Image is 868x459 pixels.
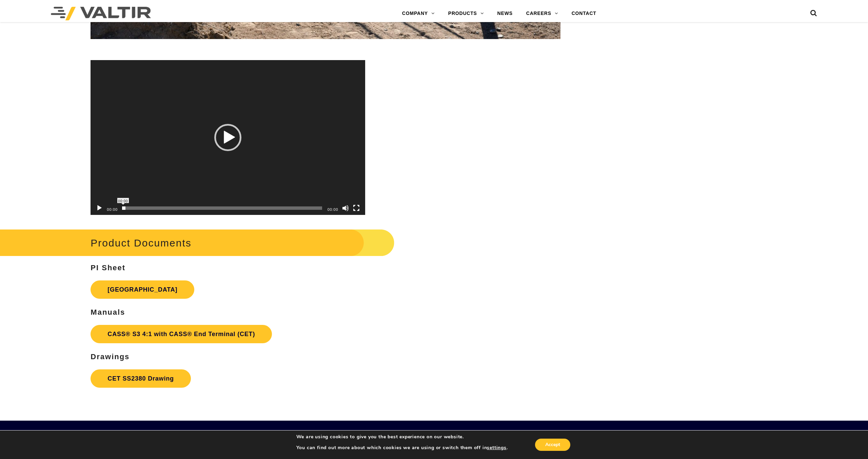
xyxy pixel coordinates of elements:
a: CASS® S3 4:1 with CASS® End Terminal (CET) [91,325,272,343]
a: CET SS2380 Drawing [91,369,191,388]
button: Mute [342,205,349,212]
a: CONTACT [565,7,603,20]
span: Time Slider [123,206,322,210]
span: 00:00 [107,207,118,212]
button: settings [487,445,506,451]
a: COMPANY [395,7,441,20]
strong: PI Sheet [91,263,125,272]
button: Accept [535,439,570,451]
a: NEWS [491,7,519,20]
p: We are using cookies to give you the best experience on our website. [296,434,508,440]
strong: Manuals [91,308,125,316]
button: Play [96,205,103,212]
span: 00:00 [118,199,128,202]
img: Valtir [51,7,151,20]
span: 00:00 [328,207,338,212]
button: Fullscreen [353,205,360,212]
div: Play [214,124,241,151]
strong: Drawings [91,352,130,361]
a: CAREERS [519,7,565,20]
div: Video Player [91,60,365,215]
a: [GEOGRAPHIC_DATA] [91,280,194,299]
p: You can find out more about which cookies we are using or switch them off in . [296,445,508,451]
a: PRODUCTS [441,7,491,20]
